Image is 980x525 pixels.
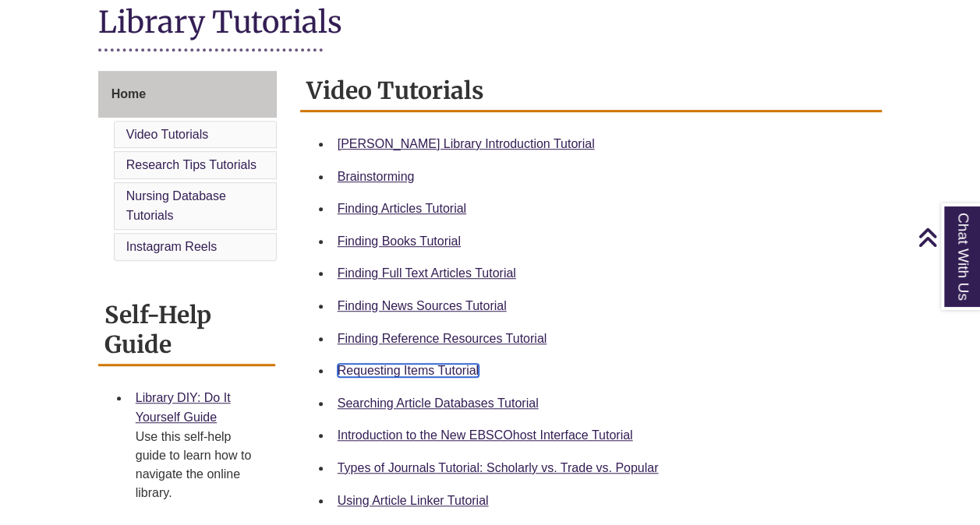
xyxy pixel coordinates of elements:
a: Instagram Reels [126,240,218,253]
a: Finding Full Text Articles Tutorial [338,266,516,280]
a: Home [98,71,277,118]
a: Finding Reference Resources Tutorial [338,332,547,345]
a: Research Tips Tutorials [126,158,256,171]
a: Requesting Items Tutorial [338,364,479,377]
span: Home [111,87,146,100]
a: [PERSON_NAME] Library Introduction Tutorial [338,137,595,150]
a: Finding News Sources Tutorial [338,299,507,312]
h2: Video Tutorials [300,71,883,112]
div: Guide Page Menu [98,71,277,264]
a: Video Tutorials [126,128,209,141]
h1: Library Tutorials [98,3,883,44]
a: Finding Books Tutorial [338,234,461,248]
a: Brainstorming [338,170,415,183]
a: Searching Article Databases Tutorial [338,396,539,410]
a: Finding Articles Tutorial [338,202,466,215]
a: Library DIY: Do It Yourself Guide [136,391,231,425]
a: Types of Journals Tutorial: Scholarly vs. Trade vs. Popular [338,461,659,474]
a: Using Article Linker Tutorial [338,494,489,507]
a: Nursing Database Tutorials [126,189,226,223]
div: Use this self-help guide to learn how to navigate the online library. [136,428,263,502]
a: Introduction to the New EBSCOhost Interface Tutorial [338,428,633,442]
h2: Self-Help Guide [98,295,275,366]
a: Back to Top [918,227,976,248]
